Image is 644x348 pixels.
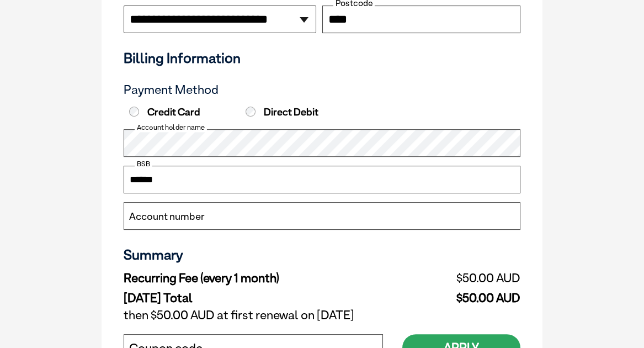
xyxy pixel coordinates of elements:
input: Credit Card [129,107,139,117]
td: $50.00 AUD [403,268,520,288]
label: Credit Card [126,106,240,118]
h3: Billing Information [124,50,520,66]
td: then $50.00 AUD at first renewal on [DATE] [124,305,520,325]
label: Account number [129,209,205,224]
label: BSB [135,159,152,168]
input: Direct Debit [246,107,256,117]
td: [DATE] Total [124,288,403,305]
h3: Payment Method [124,83,520,97]
label: Direct Debit [243,106,356,118]
td: Recurring Fee (every 1 month) [124,268,403,288]
td: $50.00 AUD [403,288,520,305]
h3: Summary [124,246,520,263]
label: Account holder name [135,122,207,132]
